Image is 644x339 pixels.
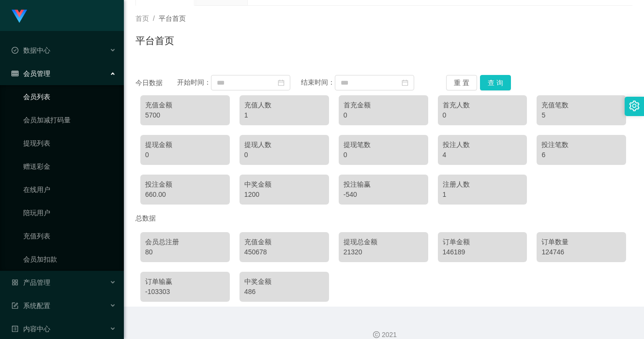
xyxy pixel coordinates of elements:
[344,110,423,120] div: 0
[153,15,155,22] span: /
[244,287,324,297] div: 486
[23,110,116,130] a: 会员加减打码量
[12,70,50,77] span: 会员管理
[541,237,621,247] div: 订单数量
[446,75,477,90] button: 重 置
[244,179,324,190] div: 中奖金额
[135,15,149,22] span: 首页
[12,279,50,286] span: 产品管理
[402,79,408,86] i: 图标: calendar
[541,110,621,120] div: 5
[177,78,211,86] span: 开始时间：
[135,209,632,227] div: 总数据
[344,190,423,200] div: -540
[443,247,523,257] div: 146189
[344,237,423,247] div: 提现总金额
[145,179,225,190] div: 投注金额
[145,277,225,287] div: 订单输赢
[301,78,335,86] span: 结束时间：
[12,279,18,286] i: 图标: appstore-o
[135,78,177,88] div: 今日数据
[244,100,324,110] div: 充值人数
[12,325,50,333] span: 内容中心
[344,100,423,110] div: 首充金额
[23,250,116,269] a: 会员加扣款
[629,101,640,111] i: 图标: setting
[23,180,116,199] a: 在线用户
[541,150,621,160] div: 6
[541,140,621,150] div: 投注笔数
[443,190,523,200] div: 1
[12,302,18,309] i: 图标: form
[145,287,225,297] div: -103303
[443,110,523,120] div: 0
[23,133,116,153] a: 提现列表
[244,190,324,200] div: 1200
[23,157,116,176] a: 赠送彩金
[12,47,18,54] i: 图标: check-circle-o
[12,10,27,23] img: logo.9652507e.png
[244,150,324,160] div: 0
[145,150,225,160] div: 0
[244,237,324,247] div: 充值金额
[244,247,324,257] div: 450678
[480,75,511,90] button: 查 询
[443,100,523,110] div: 首充人数
[135,33,174,48] h1: 平台首页
[541,100,621,110] div: 充值笔数
[443,179,523,190] div: 注册人数
[145,247,225,257] div: 80
[12,46,50,54] span: 数据中心
[145,140,225,150] div: 提现金额
[145,100,225,110] div: 充值金额
[344,179,423,190] div: 投注输赢
[278,79,285,86] i: 图标: calendar
[12,70,18,77] i: 图标: table
[244,140,324,150] div: 提现人数
[344,150,423,160] div: 0
[443,150,523,160] div: 4
[443,237,523,247] div: 订单金额
[12,302,50,310] span: 系统配置
[541,247,621,257] div: 124746
[12,325,18,332] i: 图标: profile
[244,110,324,120] div: 1
[373,331,380,338] i: 图标: copyright
[23,226,116,246] a: 充值列表
[443,140,523,150] div: 投注人数
[244,277,324,287] div: 中奖金额
[23,203,116,222] a: 陪玩用户
[145,190,225,200] div: 660.00
[344,247,423,257] div: 21320
[344,140,423,150] div: 提现笔数
[159,15,186,22] span: 平台首页
[145,110,225,120] div: 5700
[23,87,116,106] a: 会员列表
[145,237,225,247] div: 会员总注册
